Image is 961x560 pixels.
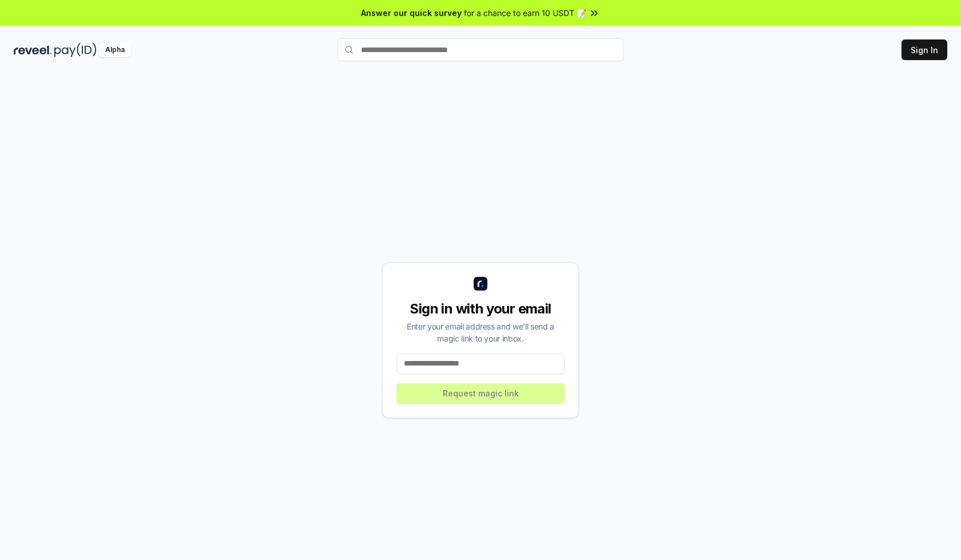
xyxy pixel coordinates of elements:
[464,7,586,19] span: for a chance to earn 10 USDT 📝
[14,43,52,57] img: reveel_dark
[396,320,565,344] div: Enter your email address and we’ll send a magic link to your inbox.
[902,39,947,60] button: Sign In
[361,7,462,19] span: Answer our quick survey
[54,43,97,57] img: pay_id
[99,43,131,57] div: Alpha
[396,300,565,318] div: Sign in with your email
[474,277,487,291] img: logo_small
